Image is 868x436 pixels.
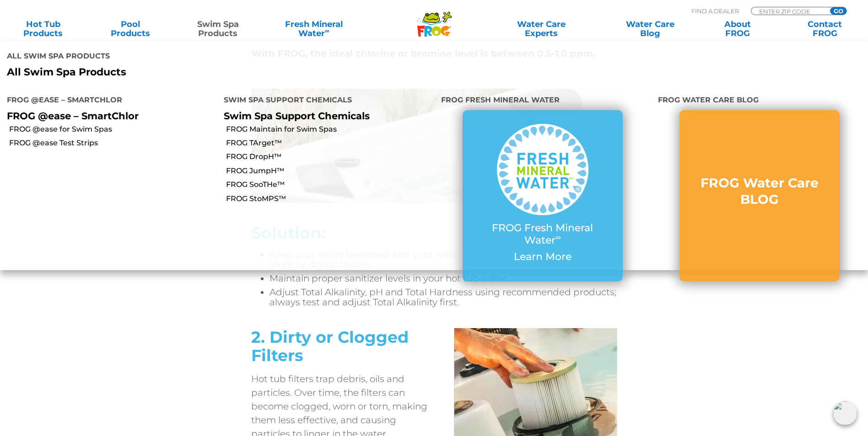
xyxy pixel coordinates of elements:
p: FROG @ease – SmartChlor [7,110,210,122]
a: FROG Maintain for Swim Spas [226,124,434,134]
a: FROG TArget™ [226,138,434,148]
sup: ∞ [325,27,329,34]
a: FROG JumpH™ [226,166,434,176]
a: FROG @ease Test Strips [9,138,217,148]
a: Swim SpaProducts [184,20,252,38]
a: Hot TubProducts [9,20,77,38]
img: openIcon [833,401,857,425]
h4: All Swim Spa Products [7,48,427,66]
a: Swim Spa Support Chemicals [224,110,370,122]
a: FROG Fresh Mineral Water∞ Learn More [481,124,604,267]
a: FROG Water Care BLOG [698,175,821,217]
h4: FROG Water Care BLOG [658,92,861,110]
li: Adjust Total Alkalinity, pH and Total Hardness using recommended products; always test and adjust... [270,287,617,307]
a: FROG DropH™ [226,152,434,162]
span: 2. Dirty or Clogged Filters [251,327,409,365]
a: Water CareExperts [486,20,597,38]
a: FROG StoMPS™ [226,194,434,204]
h3: FROG Water Care BLOG [698,175,821,208]
a: Fresh MineralWater∞ [271,20,356,38]
a: FROG @ease for Swim Spas [9,124,217,134]
a: AboutFROG [703,20,771,38]
p: Find A Dealer [691,7,739,15]
a: Water CareBlog [616,20,684,38]
p: FROG Fresh Mineral Water [481,222,604,246]
input: GO [830,7,846,15]
a: All Swim Spa Products [7,66,427,78]
h4: FROG Fresh Mineral Water [441,92,644,110]
a: PoolProducts [97,20,165,38]
a: ContactFROG [791,20,859,38]
p: Learn More [481,251,604,263]
a: FROG SooTHe™ [226,180,434,190]
li: Maintain proper sanitizer levels in your hot tub water. [270,273,617,283]
sup: ∞ [555,233,561,242]
h4: Swim Spa Support Chemicals [224,92,427,110]
input: Zip Code Form [758,7,820,15]
h4: FROG @ease – SmartChlor [7,92,210,110]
